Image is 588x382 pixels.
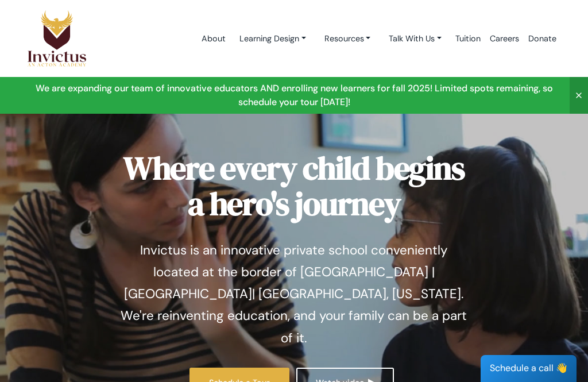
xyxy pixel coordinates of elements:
[380,28,451,49] a: Talk With Us
[119,240,469,349] p: Invictus is an innovative private school conveniently located at the border of [GEOGRAPHIC_DATA] ...
[197,14,230,63] a: About
[315,28,380,49] a: Resources
[451,14,485,63] a: Tuition
[524,14,561,63] a: Donate
[230,28,315,49] a: Learning Design
[27,10,87,67] img: Logo
[485,14,524,63] a: Careers
[119,151,469,221] h1: Where every child begins a hero's journey
[481,355,577,382] div: Schedule a call 👋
